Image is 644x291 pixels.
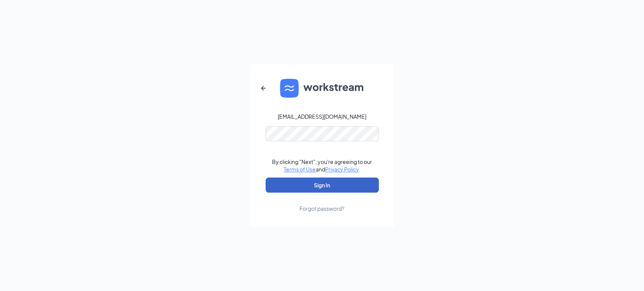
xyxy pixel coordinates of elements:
[278,113,366,120] div: [EMAIL_ADDRESS][DOMAIN_NAME]
[325,166,359,173] a: Privacy Policy
[284,166,316,173] a: Terms of Use
[266,178,379,193] button: Sign In
[254,79,272,97] button: ArrowLeftNew
[300,205,344,212] div: Forgot password?
[280,79,364,98] img: WS logo and Workstream text
[259,84,268,93] svg: ArrowLeftNew
[272,158,372,173] div: By clicking "Next", you're agreeing to our and .
[300,193,344,212] a: Forgot password?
